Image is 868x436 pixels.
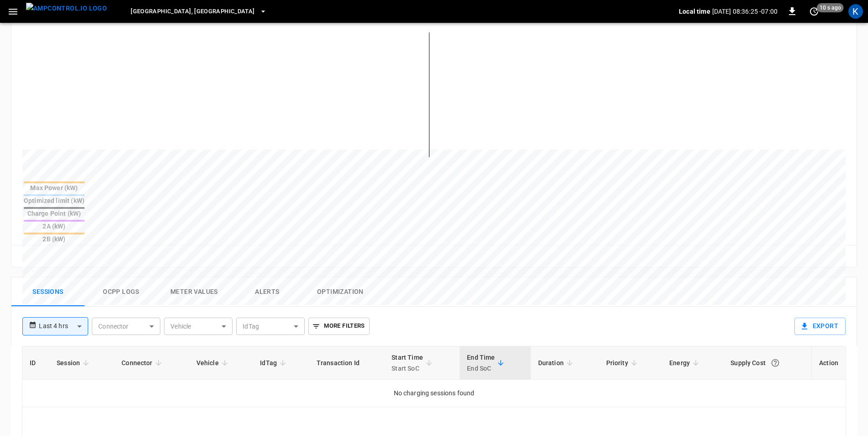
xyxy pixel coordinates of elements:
button: Export [794,318,846,335]
button: The cost of your charging session based on your supply rates [767,355,783,371]
span: 10 s ago [817,3,844,12]
button: Optimization [304,277,377,307]
th: ID [22,346,49,380]
span: Duration [538,357,576,368]
span: [GEOGRAPHIC_DATA], [GEOGRAPHIC_DATA] [131,6,254,17]
span: Connector [122,357,164,368]
span: Priority [606,357,640,368]
button: set refresh interval [807,4,821,19]
div: End Time [467,352,495,374]
p: Start SoC [392,363,423,374]
div: Supply Cost [730,355,804,371]
table: sessions table [22,346,846,407]
th: Transaction Id [309,346,384,380]
span: Energy [669,357,702,368]
span: Start TimeStart SoC [392,352,435,374]
p: Local time [679,7,710,16]
span: Session [57,357,92,368]
button: [GEOGRAPHIC_DATA], [GEOGRAPHIC_DATA] [127,3,270,21]
button: Alerts [231,277,304,307]
div: Start Time [392,352,423,374]
button: More Filters [308,318,369,335]
button: Meter Values [158,277,231,307]
span: Vehicle [196,357,231,368]
img: ampcontrol.io logo [26,3,107,14]
div: Last 4 hrs [39,318,88,335]
p: End SoC [467,363,495,374]
button: Ocpp logs [85,277,158,307]
button: Sessions [11,277,85,307]
span: IdTag [260,357,289,368]
p: [DATE] 08:36:25 -07:00 [712,7,778,16]
span: End TimeEnd SoC [467,352,507,374]
div: profile-icon [848,4,863,19]
th: Action [811,346,846,380]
